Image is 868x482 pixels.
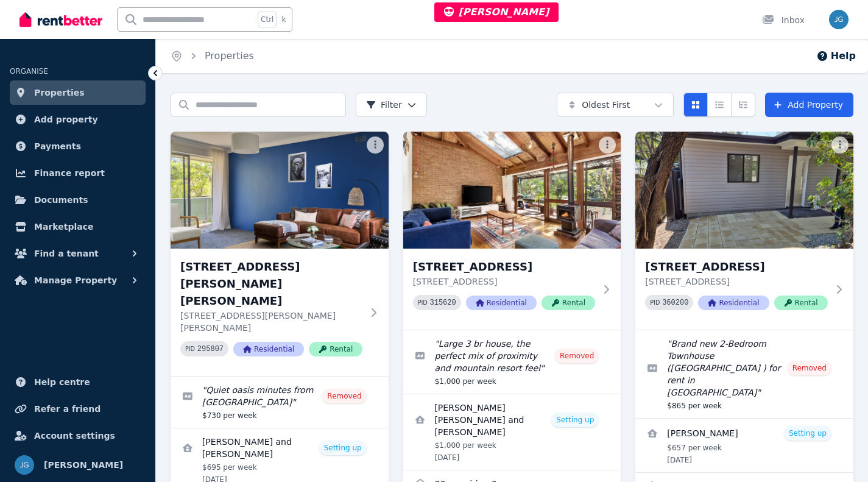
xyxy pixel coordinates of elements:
[197,345,224,353] code: 295807
[403,394,621,470] a: View details for Laura Cotes Sanchez and Peter Ciarka
[180,310,362,334] p: [STREET_ADDRESS][PERSON_NAME][PERSON_NAME]
[683,93,708,117] button: Card view
[10,370,146,394] a: Help centre
[635,330,853,418] a: Edit listing: Brand new 2-Bedroom Townhouse (Granny Flat ) for rent in leafy Lane Cove
[645,275,827,288] p: [STREET_ADDRESS]
[542,296,595,310] span: Rental
[599,136,616,154] button: More options
[367,136,384,154] button: More options
[765,93,853,117] a: Add Property
[831,136,849,154] button: More options
[34,428,115,443] span: Account settings
[171,377,389,428] a: Edit listing: Quiet oasis minutes from Crows Nest village
[635,132,853,249] img: 39 River Rd W, Lane Cove
[662,299,688,307] code: 360200
[10,67,48,76] span: ORGANISE
[34,85,85,100] span: Properties
[731,93,755,117] button: Expanded list view
[180,258,362,310] h3: [STREET_ADDRESS][PERSON_NAME][PERSON_NAME]
[762,14,805,26] div: Inbox
[403,132,621,330] a: 39 River Road West, Lane Cove[STREET_ADDRESS][STREET_ADDRESS]PID 315620ResidentialRental
[10,397,146,421] a: Refer a friend
[635,419,853,472] a: View details for Taren King
[707,93,732,117] button: Compact list view
[557,93,674,117] button: Oldest First
[418,299,428,306] small: PID
[816,49,856,63] button: Help
[34,402,101,416] span: Refer a friend
[650,299,660,306] small: PID
[444,6,549,18] span: [PERSON_NAME]
[205,50,254,62] a: Properties
[171,132,389,376] a: 8/118 Shirley Road, Wollstonecraft[STREET_ADDRESS][PERSON_NAME][PERSON_NAME][STREET_ADDRESS][PERS...
[635,132,853,330] a: 39 River Rd W, Lane Cove[STREET_ADDRESS][STREET_ADDRESS]PID 360200ResidentialRental
[34,139,81,154] span: Payments
[683,93,755,117] div: View options
[156,39,269,73] nav: Breadcrumb
[10,424,146,448] a: Account settings
[413,275,595,288] p: [STREET_ADDRESS]
[34,273,117,288] span: Manage Property
[10,80,146,105] a: Properties
[430,299,456,307] code: 315620
[10,107,146,132] a: Add property
[34,219,93,234] span: Marketplace
[34,112,98,127] span: Add property
[309,342,362,356] span: Rental
[34,166,105,180] span: Finance report
[403,132,621,249] img: 39 River Road West, Lane Cove
[366,99,402,111] span: Filter
[171,132,389,249] img: 8/118 Shirley Road, Wollstonecraft
[356,93,427,117] button: Filter
[10,214,146,239] a: Marketplace
[34,375,90,389] span: Help centre
[582,99,630,111] span: Oldest First
[10,188,146,212] a: Documents
[829,10,849,29] img: Jeremy Goldschmidt
[466,296,537,310] span: Residential
[233,342,304,356] span: Residential
[34,246,99,261] span: Find a tenant
[15,455,34,475] img: Jeremy Goldschmidt
[10,161,146,185] a: Finance report
[258,12,277,27] span: Ctrl
[44,458,123,472] span: [PERSON_NAME]
[413,258,595,275] h3: [STREET_ADDRESS]
[10,241,146,266] button: Find a tenant
[281,15,286,24] span: k
[34,193,88,207] span: Documents
[19,10,102,29] img: RentBetter
[185,346,195,352] small: PID
[645,258,827,275] h3: [STREET_ADDRESS]
[698,296,769,310] span: Residential
[774,296,828,310] span: Rental
[403,330,621,394] a: Edit listing: Large 3 br house, the perfect mix of proximity and mountain resort feel
[10,134,146,158] a: Payments
[10,268,146,292] button: Manage Property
